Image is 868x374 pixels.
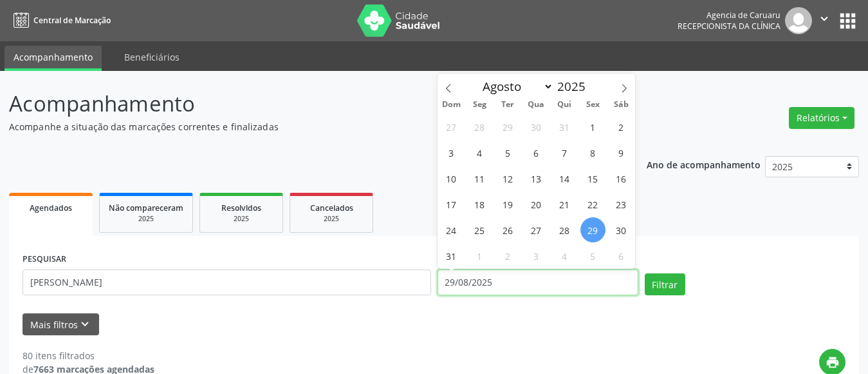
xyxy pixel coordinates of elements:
div: Agencia de Caruaru [678,10,780,21]
a: Beneficiários [115,46,189,68]
span: Agosto 26, 2025 [495,217,521,242]
span: Agosto 28, 2025 [552,217,577,242]
span: Agosto 21, 2025 [552,192,577,217]
span: Recepcionista da clínica [678,21,780,32]
div: 80 itens filtrados [23,349,154,362]
span: Não compareceram [109,202,183,213]
span: Agosto 13, 2025 [524,166,549,191]
input: Year [553,78,596,95]
span: Agosto 8, 2025 [580,140,605,165]
span: Agosto 22, 2025 [580,192,605,217]
span: Agosto 29, 2025 [580,217,605,242]
span: Setembro 6, 2025 [609,243,634,268]
span: Cancelados [310,202,353,213]
span: Ter [494,101,522,109]
span: Julho 29, 2025 [495,114,521,139]
i:  [817,12,831,26]
span: Agosto 18, 2025 [467,192,492,217]
span: Dom [438,101,466,109]
span: Setembro 2, 2025 [495,243,521,268]
p: Ano de acompanhamento [647,156,761,172]
span: Setembro 4, 2025 [552,243,577,268]
i: keyboard_arrow_down [78,317,92,331]
span: Agosto 14, 2025 [552,166,577,191]
span: Qui [550,101,578,109]
span: Agendados [30,202,72,213]
button: Filtrar [645,273,685,295]
span: Qua [522,101,550,109]
span: Julho 27, 2025 [439,114,464,139]
span: Seg [465,101,494,109]
span: Setembro 3, 2025 [524,243,549,268]
input: Nome, código do beneficiário ou CPF [23,270,431,295]
label: PESQUISAR [23,250,66,270]
span: Agosto 25, 2025 [467,217,492,242]
span: Agosto 17, 2025 [439,192,464,217]
span: Agosto 11, 2025 [467,166,492,191]
a: Central de Marcação [9,10,111,31]
div: 2025 [299,214,364,224]
span: Agosto 3, 2025 [439,140,464,165]
span: Agosto 7, 2025 [552,140,577,165]
button: Mais filtroskeyboard_arrow_down [23,313,99,336]
span: Julho 30, 2025 [524,114,549,139]
span: Sex [578,101,607,109]
span: Agosto 5, 2025 [495,140,521,165]
span: Agosto 30, 2025 [609,217,634,242]
span: Agosto 20, 2025 [524,192,549,217]
span: Agosto 16, 2025 [609,166,634,191]
span: Agosto 2, 2025 [609,114,634,139]
button: Relatórios [789,107,854,129]
span: Sáb [607,101,635,109]
span: Julho 28, 2025 [467,114,492,139]
span: Agosto 27, 2025 [524,217,549,242]
select: Month [477,77,554,95]
a: Acompanhamento [5,46,102,71]
span: Agosto 23, 2025 [609,192,634,217]
span: Agosto 9, 2025 [609,140,634,165]
p: Acompanhamento [9,88,604,120]
span: Julho 31, 2025 [552,114,577,139]
span: Setembro 5, 2025 [580,243,605,268]
div: 2025 [209,214,273,224]
span: Agosto 6, 2025 [524,140,549,165]
p: Acompanhe a situação das marcações correntes e finalizadas [9,120,604,133]
i: print [826,355,840,369]
span: Agosto 19, 2025 [495,192,521,217]
div: 2025 [109,214,183,224]
button:  [812,7,836,34]
span: Agosto 10, 2025 [439,166,464,191]
span: Agosto 4, 2025 [467,140,492,165]
span: Agosto 24, 2025 [439,217,464,242]
button: apps [836,10,859,32]
span: Agosto 31, 2025 [439,243,464,268]
span: Resolvidos [221,202,261,213]
span: Central de Marcação [33,15,111,26]
span: Agosto 12, 2025 [495,166,521,191]
span: Setembro 1, 2025 [467,243,492,268]
input: Selecione um intervalo [438,270,638,295]
span: Agosto 15, 2025 [580,166,605,191]
span: Agosto 1, 2025 [580,114,605,139]
img: img [785,7,812,34]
